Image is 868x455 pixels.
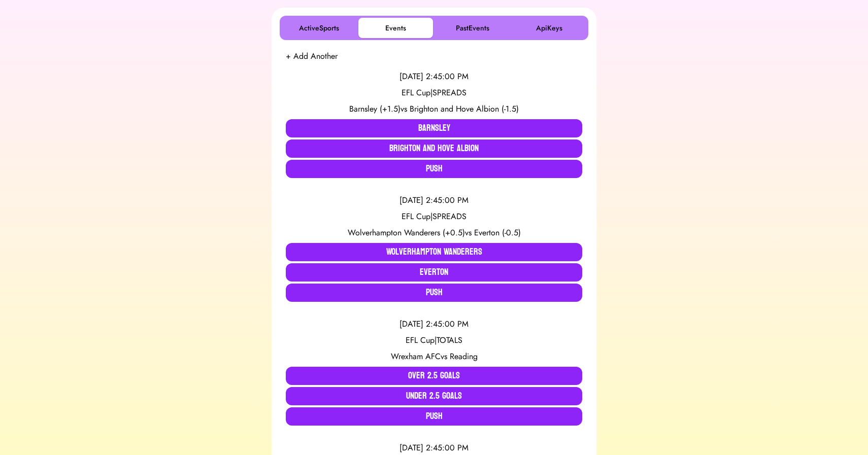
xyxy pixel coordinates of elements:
[358,18,433,38] button: Events
[286,139,582,158] button: Brighton and Hove Albion
[450,351,478,362] span: Reading
[282,18,356,38] button: ActiveSports
[286,103,582,115] div: vs
[435,18,510,38] button: PastEvents
[286,367,582,385] button: Over 2.5 Goals
[286,284,582,302] button: Push
[286,160,582,178] button: Push
[286,227,582,239] div: vs
[286,50,338,62] button: + Add Another
[286,71,582,83] div: [DATE] 2:45:00 PM
[286,87,582,99] div: EFL Cup | SPREADS
[349,103,400,115] span: Barnsley (+1.5)
[286,119,582,137] button: Barnsley
[286,351,582,363] div: vs
[286,194,582,206] div: [DATE] 2:45:00 PM
[474,227,521,238] span: Everton (-0.5)
[512,18,586,38] button: ApiKeys
[391,351,441,362] span: Wrexham AFC
[286,334,582,346] div: EFL Cup | TOTALS
[286,263,582,282] button: Everton
[286,211,582,223] div: EFL Cup | SPREADS
[286,387,582,405] button: Under 2.5 Goals
[286,243,582,261] button: Wolverhampton Wanderers
[286,407,582,426] button: Push
[286,442,582,454] div: [DATE] 2:45:00 PM
[286,318,582,330] div: [DATE] 2:45:00 PM
[410,103,519,115] span: Brighton and Hove Albion (-1.5)
[348,227,465,238] span: Wolverhampton Wanderers (+0.5)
